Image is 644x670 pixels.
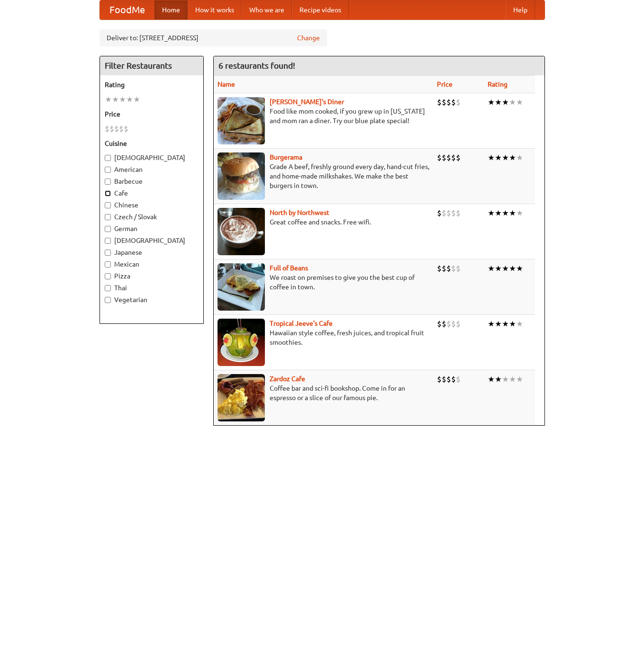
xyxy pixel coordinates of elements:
[119,124,124,134] li: $
[105,124,109,134] li: $
[109,124,114,134] li: $
[456,208,461,218] li: $
[218,208,265,255] img: north.jpg
[502,152,509,163] li: ★
[105,109,199,119] h5: Price
[456,97,461,107] li: $
[105,177,199,186] label: Barbecue
[105,153,199,162] label: [DEMOGRAPHIC_DATA]
[516,208,523,218] li: ★
[119,94,126,105] li: ★
[502,97,509,107] li: ★
[446,319,451,329] li: $
[446,208,451,218] li: $
[488,152,495,163] li: ★
[451,263,456,274] li: $
[105,202,111,208] input: Chinese
[446,374,451,384] li: $
[451,319,456,329] li: $
[105,259,199,269] label: Mexican
[451,152,456,163] li: $
[437,374,442,384] li: $
[105,250,111,256] input: Japanese
[446,263,451,274] li: $
[437,80,453,88] a: Price
[292,0,349,19] a: Recipe videos
[488,80,508,88] a: Rating
[506,0,535,19] a: Help
[105,236,199,245] label: [DEMOGRAPHIC_DATA]
[456,374,461,384] li: $
[456,319,461,329] li: $
[495,152,502,163] li: ★
[105,200,199,210] label: Chinese
[270,264,308,272] b: Full of Beans
[495,208,502,218] li: ★
[509,319,516,329] li: ★
[218,61,295,70] ng-pluralize: 6 restaurants found!
[218,107,429,125] p: Food like mom cooked, if you grew up in [US_STATE] and mom ran a diner. Try our blue plate special!
[442,263,446,274] li: $
[105,271,199,281] label: Pizza
[502,319,509,329] li: ★
[502,263,509,274] li: ★
[488,97,495,107] li: ★
[516,97,523,107] li: ★
[218,328,429,347] p: Hawaiian style coffee, fresh juices, and tropical fruit smoothies.
[105,248,199,257] label: Japanese
[218,384,429,402] p: Coffee bar and sci-fi bookshop. Come in for an espresso or a slice of our famous pie.
[105,214,111,220] input: Czech / Slovak
[105,297,111,303] input: Vegetarian
[495,374,502,384] li: ★
[270,98,344,106] a: [PERSON_NAME]'s Diner
[100,29,327,46] div: Deliver to: [STREET_ADDRESS]
[105,224,199,233] label: German
[105,190,111,197] input: Cafe
[100,56,203,75] h4: Filter Restaurants
[456,263,461,274] li: $
[509,374,516,384] li: ★
[270,153,302,161] a: Burgerama
[218,319,265,366] img: jeeves.jpg
[488,208,495,218] li: ★
[516,374,523,384] li: ★
[442,374,446,384] li: $
[133,94,140,105] li: ★
[442,319,446,329] li: $
[516,152,523,163] li: ★
[488,319,495,329] li: ★
[442,97,446,107] li: $
[437,263,442,274] li: $
[270,320,333,327] a: Tropical Jeeve's Cafe
[270,375,305,383] a: Zardoz Cafe
[218,273,429,292] p: We roast on premises to give you the best cup of coffee in town.
[218,97,265,144] img: sallys.jpg
[218,152,265,200] img: burgerama.jpg
[270,209,329,216] a: North by Northwest
[495,97,502,107] li: ★
[437,208,442,218] li: $
[509,152,516,163] li: ★
[105,226,111,232] input: German
[437,319,442,329] li: $
[446,97,451,107] li: $
[495,319,502,329] li: ★
[218,374,265,421] img: zardoz.jpg
[105,261,111,268] input: Mexican
[509,208,516,218] li: ★
[502,374,509,384] li: ★
[495,263,502,274] li: ★
[451,208,456,218] li: $
[446,152,451,163] li: $
[488,263,495,274] li: ★
[456,152,461,163] li: $
[114,124,119,134] li: $
[112,94,119,105] li: ★
[105,179,111,185] input: Barbecue
[488,374,495,384] li: ★
[451,374,456,384] li: $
